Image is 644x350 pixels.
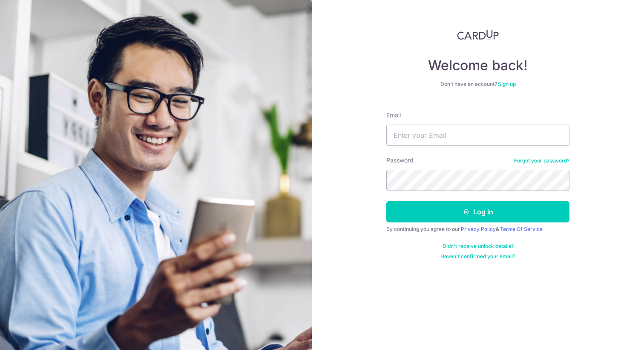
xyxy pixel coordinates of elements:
[443,243,514,250] a: Didn't receive unlock details?
[498,81,516,87] a: Sign up
[386,81,569,88] div: Don’t have an account?
[457,30,499,40] img: CardUp Logo
[386,111,401,120] label: Email
[386,125,569,146] input: Enter your Email
[461,226,496,232] a: Privacy Policy
[500,226,543,232] a: Terms Of Service
[514,157,569,164] a: Forgot your password?
[386,57,569,74] h4: Welcome back!
[386,156,414,165] label: Password
[386,201,569,222] button: Log in
[386,226,569,233] div: By continuing you agree to our &
[440,253,515,260] a: Haven't confirmed your email?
